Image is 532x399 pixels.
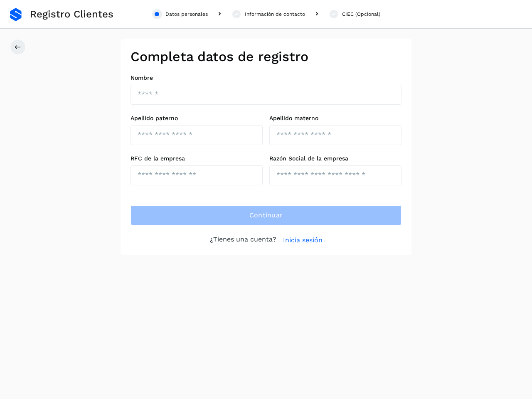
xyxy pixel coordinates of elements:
[131,205,401,225] button: Continuar
[245,10,305,18] div: Información de contacto
[30,8,113,20] span: Registro Clientes
[131,115,263,122] label: Apellido paterno
[342,10,380,18] div: CIEC (Opcional)
[269,155,401,162] label: Razón Social de la empresa
[165,10,208,18] div: Datos personales
[249,211,283,220] span: Continuar
[131,155,263,162] label: RFC de la empresa
[210,235,276,245] p: ¿Tienes una cuenta?
[131,49,401,64] h2: Completa datos de registro
[283,235,323,245] a: Inicia sesión
[269,115,401,122] label: Apellido materno
[131,74,401,81] label: Nombre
